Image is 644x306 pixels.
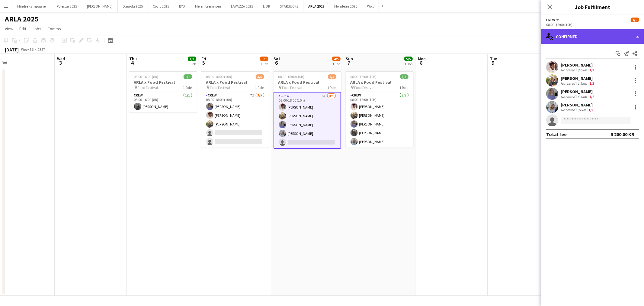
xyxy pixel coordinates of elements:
[129,56,137,61] span: Thu
[561,81,576,86] div: Not rated
[188,57,196,61] span: 1/1
[82,0,118,12] button: [PERSON_NAME]
[576,94,588,99] div: 6.4km
[282,85,303,90] span: Food Festival
[303,0,329,12] button: ARLA 2025
[405,62,412,66] div: 1 Job
[561,94,576,99] div: Not rated
[52,0,82,12] button: Polestar 2025
[256,74,264,79] span: 3/5
[47,26,61,31] span: Comms
[274,80,341,85] h3: ARLA x Food Festival
[362,0,379,12] button: Wolt
[19,26,26,31] span: Edit
[57,56,65,61] span: Wed
[274,92,341,149] app-card-role: Crew6I4/508:00-18:00 (10h)[PERSON_NAME][PERSON_NAME][PERSON_NAME][PERSON_NAME]
[274,56,280,61] span: Sat
[56,59,65,66] span: 3
[346,56,353,61] span: Sun
[576,68,588,72] div: 3.6km
[418,56,426,61] span: Mon
[588,108,593,112] app-skills-label: 1/2
[561,89,595,94] div: [PERSON_NAME]
[30,25,44,33] a: Jobs
[589,81,594,86] app-skills-label: 1/2
[400,74,409,79] span: 5/5
[201,92,269,148] app-card-role: Crew7I3/508:00-18:00 (10h)[PERSON_NAME][PERSON_NAME][PERSON_NAME]
[210,85,230,90] span: Food Festival
[332,62,340,66] div: 1 Job
[546,22,639,27] div: 08:00-18:00 (10h)
[273,59,280,66] span: 6
[346,80,413,85] h3: ARLA x Food Festival
[404,57,413,61] span: 5/5
[345,59,353,66] span: 7
[183,85,192,90] span: 1 Role
[546,131,567,137] div: Total fee
[329,0,362,12] button: Mondeléz 2025
[561,76,595,81] div: [PERSON_NAME]
[188,62,196,66] div: 1 Job
[546,18,555,22] span: Crew
[332,57,341,61] span: 4/5
[201,80,269,85] h3: ARLA x Food Festival
[346,92,413,148] app-card-role: Crew5/508:00-18:00 (10h)[PERSON_NAME][PERSON_NAME][PERSON_NAME][PERSON_NAME][PERSON_NAME]
[118,0,148,12] button: Dagrofa 2025
[589,68,594,72] app-skills-label: 1/2
[255,85,264,90] span: 1 Role
[260,57,268,61] span: 3/5
[278,74,305,79] span: 08:00-18:00 (10h)
[5,26,13,31] span: View
[174,0,190,12] button: BYD
[2,25,16,33] a: View
[275,0,303,12] button: STARBUCKS
[138,85,158,90] span: Food Festival
[258,0,275,12] button: L'OR
[184,74,192,79] span: 1/1
[134,74,159,79] span: 08:00-16:00 (8h)
[561,102,594,108] div: [PERSON_NAME]
[37,47,45,52] div: CEST
[328,85,336,90] span: 1 Role
[12,0,52,12] button: Mindre kampagner
[589,94,594,99] app-skills-label: 1/2
[489,59,497,66] span: 9
[546,18,560,22] button: Crew
[32,26,41,31] span: Jobs
[226,0,258,12] button: LAVAZZA 2025
[274,71,341,149] app-job-card: 08:00-18:00 (10h)4/5ARLA x Food Festival Food Festival1 RoleCrew6I4/508:00-18:00 (10h)[PERSON_NAM...
[561,68,576,72] div: Not rated
[576,108,587,112] div: 37km
[17,25,29,33] a: Edit
[200,59,206,66] span: 5
[45,25,63,33] a: Comms
[417,59,426,66] span: 8
[5,15,39,24] h1: ARLA 2025
[346,71,413,148] app-job-card: 08:00-18:00 (10h)5/5ARLA x Food Festival Food Festival1 RoleCrew5/508:00-18:00 (10h)[PERSON_NAME]...
[201,56,206,61] span: Fri
[129,71,197,112] app-job-card: 08:00-16:00 (8h)1/1ARLA x Food Festival Food Festival1 RoleCrew1/108:00-16:00 (8h)[PERSON_NAME]
[260,62,268,66] div: 1 Job
[631,18,639,22] span: 4/5
[561,62,595,68] div: [PERSON_NAME]
[20,47,35,52] span: Week 36
[190,0,226,12] button: Mejeriforeningen
[129,92,197,112] app-card-role: Crew1/108:00-16:00 (8h)[PERSON_NAME]
[5,47,19,53] div: [DATE]
[328,74,336,79] span: 4/5
[148,0,174,12] button: Cocio 2025
[541,29,644,44] div: Confirmed
[576,81,588,86] div: 1.9km
[611,131,634,137] div: 5 200.00 KR
[128,59,137,66] span: 4
[541,3,644,11] h3: Job Fulfilment
[400,85,409,90] span: 1 Role
[351,74,377,79] span: 08:00-18:00 (10h)
[129,80,197,85] h3: ARLA x Food Festival
[490,56,497,61] span: Tue
[201,71,269,148] app-job-card: 08:00-18:00 (10h)3/5ARLA x Food Festival Food Festival1 RoleCrew7I3/508:00-18:00 (10h)[PERSON_NAM...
